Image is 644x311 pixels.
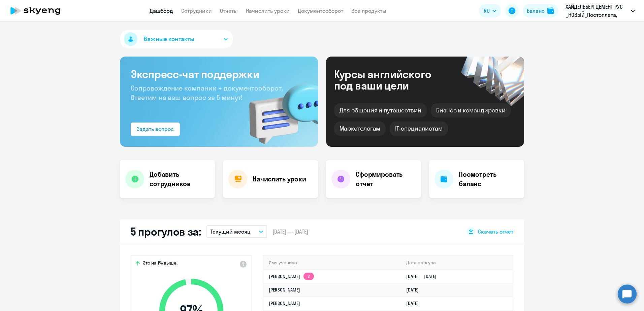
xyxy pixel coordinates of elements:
button: ХАЙДЕЛЬБЕРГЦЕМЕНТ РУС _НОВЫЙ_Постоплата, ХАЙДЕЛЬБЕРГЦЕМЕНТ РУС, ООО [562,3,638,19]
h3: Экспресс-чат поддержки [131,67,307,81]
p: ХАЙДЕЛЬБЕРГЦЕМЕНТ РУС _НОВЫЙ_Постоплата, ХАЙДЕЛЬБЕРГЦЕМЕНТ РУС, ООО [566,3,628,19]
a: [DATE] [406,287,424,293]
h4: Посмотреть баланс [459,170,519,188]
p: Текущий месяц [211,228,251,236]
a: [PERSON_NAME]2 [269,273,314,279]
a: [PERSON_NAME] [269,287,300,293]
a: Дашборд [150,7,173,14]
div: Баланс [527,7,545,15]
app-skyeng-badge: 2 [303,273,314,280]
th: Дата прогула [401,256,513,270]
div: IT-специалистам [390,122,448,136]
button: Задать вопрос [131,123,180,136]
div: Курсы английского под ваши цели [334,68,449,91]
a: Все продукты [351,7,386,14]
a: Сотрудники [181,7,212,14]
span: [DATE] — [DATE] [272,228,308,235]
th: Имя ученика [263,256,401,270]
div: Бизнес и командировки [431,103,511,117]
img: bg-img [239,71,318,147]
span: RU [484,7,490,15]
h2: 5 прогулов за: [131,225,201,238]
button: RU [479,4,501,18]
a: [PERSON_NAME] [269,300,300,306]
a: Начислить уроки [246,7,290,14]
span: Скачать отчет [478,228,513,235]
span: Важные контакты [144,35,194,43]
button: Текущий месяц [206,225,267,238]
a: Отчеты [220,7,238,14]
button: Важные контакты [120,30,233,48]
a: Документооборот [298,7,343,14]
h4: Добавить сотрудников [150,170,210,188]
div: Маркетологам [334,122,386,136]
div: Задать вопрос [137,125,174,133]
span: Сопровождение компании + документооборот. Ответим на ваш вопрос за 5 минут! [131,84,283,102]
a: [DATE] [406,300,424,306]
button: Балансbalance [523,4,558,18]
div: Для общения и путешествий [334,103,427,117]
img: balance [547,7,554,14]
a: [DATE][DATE] [406,273,442,279]
h4: Начислить уроки [253,174,306,184]
h4: Сформировать отчет [356,170,416,188]
span: Это на 1% выше, [143,260,178,268]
